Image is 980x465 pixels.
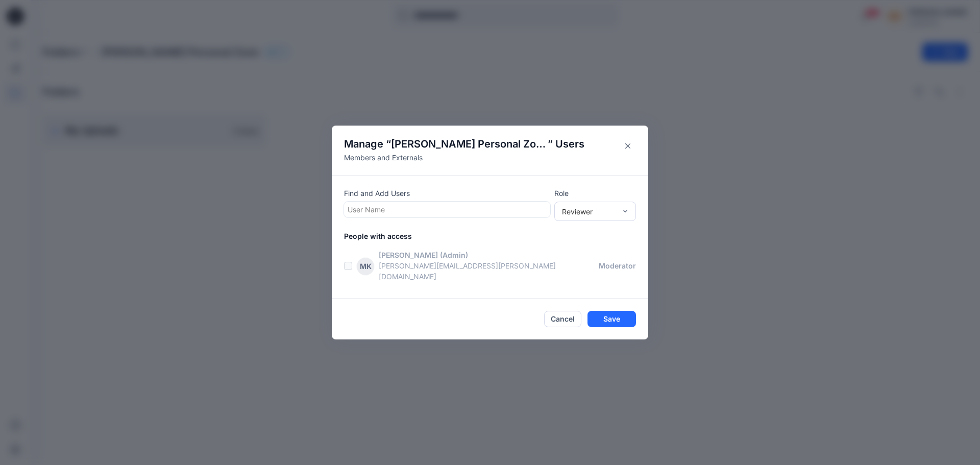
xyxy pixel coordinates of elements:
div: MK [356,257,375,276]
button: Close [620,138,636,154]
p: [PERSON_NAME] [379,250,438,260]
p: Members and Externals [344,152,585,163]
div: Reviewer [562,206,616,217]
button: Save [587,311,636,327]
p: [PERSON_NAME][EMAIL_ADDRESS][PERSON_NAME][DOMAIN_NAME] [379,260,599,282]
span: [PERSON_NAME] Personal Zone [391,138,548,150]
h4: Manage “ ” Users [344,138,585,150]
p: People with access [344,231,648,241]
p: Find and Add Users [344,188,550,199]
p: moderator [599,260,636,271]
button: Cancel [544,311,581,327]
p: (Admin) [440,250,468,260]
p: Role [554,188,636,199]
